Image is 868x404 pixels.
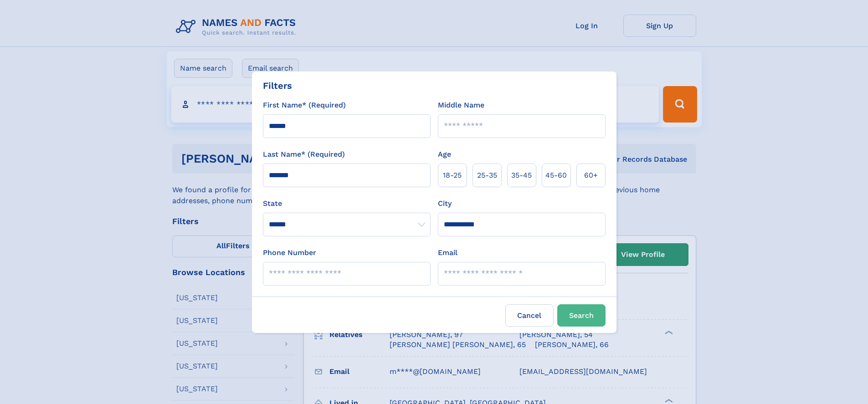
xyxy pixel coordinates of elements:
label: Middle Name [438,100,484,111]
span: 35‑45 [511,170,532,181]
span: 60+ [584,170,598,181]
button: Search [557,304,606,327]
label: First Name* (Required) [263,100,346,111]
span: 25‑35 [477,170,497,181]
label: Cancel [505,304,554,327]
label: City [438,198,452,209]
span: 45‑60 [545,170,567,181]
div: Filters [263,79,292,92]
label: State [263,198,431,209]
span: 18‑25 [443,170,462,181]
label: Email [438,247,457,258]
label: Phone Number [263,247,316,258]
label: Age [438,149,451,160]
label: Last Name* (Required) [263,149,345,160]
